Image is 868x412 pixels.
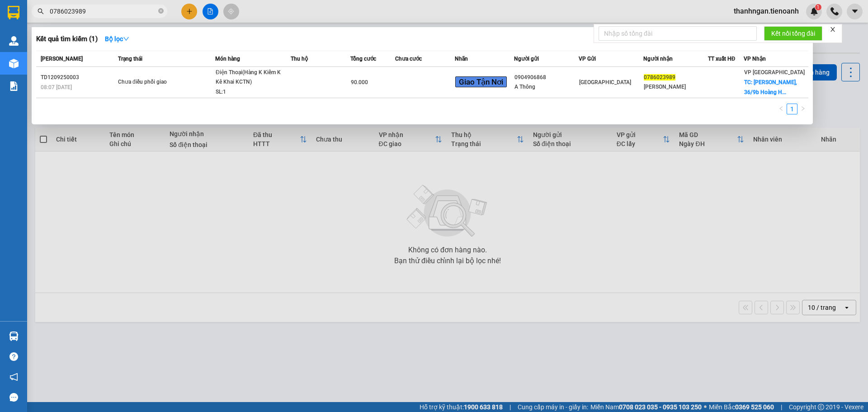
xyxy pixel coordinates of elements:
span: Món hàng [215,56,240,62]
span: notification [9,373,18,381]
img: logo-vxr [8,6,19,19]
strong: Bộ lọc [105,35,129,43]
span: Người gửi [514,56,539,62]
span: VP [GEOGRAPHIC_DATA] [744,69,805,76]
button: right [797,104,808,114]
input: Nhập số tổng đài [599,26,757,41]
span: close [830,26,836,33]
div: TD1209250003 [41,73,115,82]
span: VP Nhận [744,56,766,62]
span: VP Gửi [579,56,596,62]
li: 1 [787,104,797,114]
button: Kết nối tổng đài [764,26,822,41]
span: question-circle [9,352,18,361]
span: close-circle [158,8,164,14]
span: Trạng thái [118,56,142,62]
a: 1 [787,104,797,114]
li: Next Page [797,104,808,114]
span: close-circle [158,7,164,16]
img: solution-icon [9,81,19,91]
span: TT xuất HĐ [708,56,736,62]
input: Tìm tên, số ĐT hoặc mã đơn [50,6,156,16]
h3: Kết quả tìm kiếm ( 1 ) [36,34,98,44]
div: Điện Thoại(Hàng K Kiểm K Kê Khai KCTN) [216,68,283,87]
div: 0904906868 [514,73,578,82]
div: [PERSON_NAME] [644,82,708,92]
li: Previous Page [776,104,787,114]
div: SL: 1 [216,87,283,97]
span: search [38,8,44,14]
span: Giao Tận Nơi [455,76,507,87]
span: TC: [PERSON_NAME], 36/9b Hoàng H... [744,79,797,95]
span: [PERSON_NAME] [41,56,83,62]
img: warehouse-icon [9,331,19,341]
span: message [9,393,18,402]
span: left [778,106,784,111]
span: Người nhận [643,56,673,62]
span: Chưa cước [395,56,422,62]
span: 0786023989 [644,74,675,81]
button: left [776,104,787,114]
img: warehouse-icon [9,59,19,68]
span: [GEOGRAPHIC_DATA] [579,79,631,85]
img: warehouse-icon [9,36,19,46]
span: Thu hộ [291,56,308,62]
span: Nhãn [455,56,468,62]
span: Tổng cước [350,56,376,62]
span: 90.000 [351,79,368,85]
span: Kết nối tổng đài [771,28,815,38]
button: Bộ lọcdown [98,32,137,46]
div: A Thông [514,82,578,92]
span: 08:07 [DATE] [41,84,72,90]
div: Chưa điều phối giao [118,77,186,87]
span: down [123,36,129,42]
span: right [800,106,806,111]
